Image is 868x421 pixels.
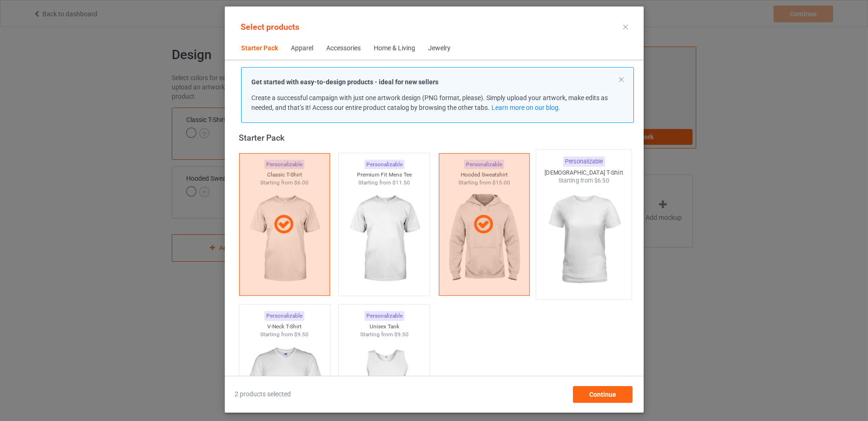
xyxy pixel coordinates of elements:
div: Starting from [239,331,330,339]
div: V-Neck T-Shirt [239,323,330,331]
div: Starting from [536,177,632,184]
div: Personalizable [563,156,605,167]
div: Jewelry [428,44,451,53]
div: Unisex Tank [339,323,430,331]
img: regular.jpg [540,185,627,294]
div: Apparel [291,44,313,53]
div: Personalizable [364,311,404,321]
div: Premium Fit Mens Tee [339,171,430,179]
span: Select products [241,22,299,32]
a: Learn more on our blog. [491,104,560,111]
div: Starting from [339,331,430,339]
div: Personalizable [364,160,404,170]
div: Personalizable [264,311,304,321]
img: regular.jpg [343,187,426,291]
span: Create a successful campaign with just one artwork design (PNG format, please). Simply upload you... [251,94,608,111]
div: Continue [572,386,632,403]
div: Starting from [339,179,430,187]
span: Starter Pack [235,37,284,60]
span: 2 products selected [235,390,291,399]
span: Continue [589,391,616,398]
span: $6.50 [594,177,609,184]
div: Starter Pack [238,132,633,143]
div: Accessories [326,44,361,53]
span: $9.50 [294,331,309,338]
span: $9.50 [394,331,408,338]
strong: Get started with easy-to-design products - ideal for new sellers [251,78,438,86]
div: [DEMOGRAPHIC_DATA] T-Shirt [536,169,632,177]
span: $11.50 [392,179,410,186]
div: Home & Living [374,44,415,53]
